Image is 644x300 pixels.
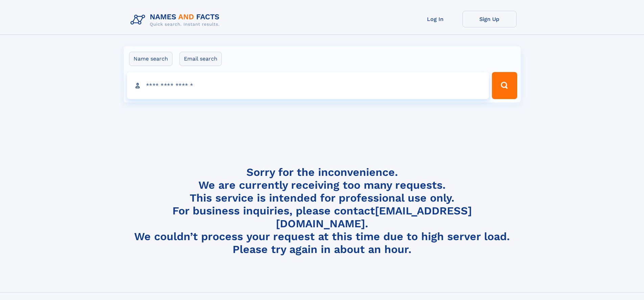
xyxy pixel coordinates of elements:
[462,11,517,27] a: Sign Up
[128,11,225,29] img: Logo Names and Facts
[127,72,489,99] input: search input
[492,72,517,99] button: Search Button
[129,52,172,66] label: Name search
[180,52,222,66] label: Email search
[276,204,472,230] a: [EMAIL_ADDRESS][DOMAIN_NAME]
[408,11,462,27] a: Log In
[128,166,517,256] h4: Sorry for the inconvenience. We are currently receiving too many requests. This service is intend...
